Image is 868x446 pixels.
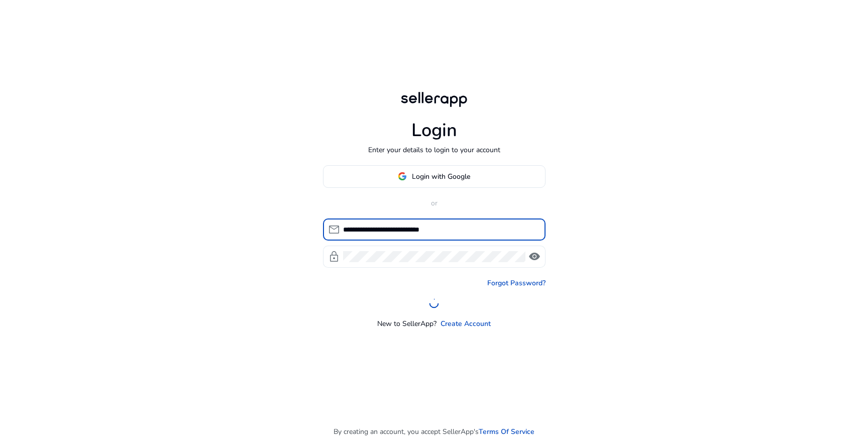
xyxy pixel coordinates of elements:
p: New to SellerApp? [377,318,437,329]
span: mail [328,224,340,236]
p: or [323,198,546,208]
img: google-logo.svg [398,172,407,181]
button: Login with Google [323,165,546,188]
h1: Login [411,120,457,141]
p: Enter your details to login to your account [368,145,500,155]
span: visibility [528,251,540,263]
a: Forgot Password? [487,278,546,288]
a: Terms Of Service [479,426,534,437]
span: lock [328,251,340,263]
span: Login with Google [412,171,470,182]
a: Create Account [441,318,491,329]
